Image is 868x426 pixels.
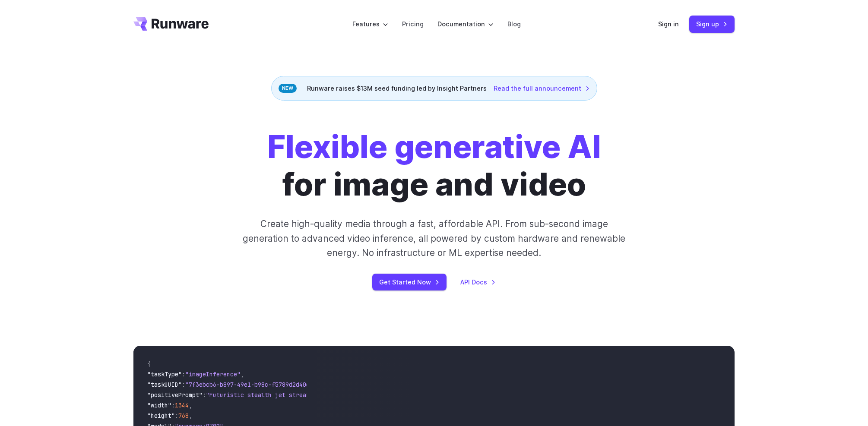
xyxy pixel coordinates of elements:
[147,360,151,368] span: {
[182,370,185,378] span: :
[658,19,679,29] a: Sign in
[203,391,206,399] span: :
[267,128,601,203] h1: for image and video
[182,381,185,388] span: :
[171,401,175,409] span: :
[147,391,203,399] span: "positivePrompt"
[185,370,241,378] span: "imageInference"
[175,412,178,420] span: :
[147,401,171,409] span: "width"
[185,381,317,388] span: "7f3ebcb6-b897-49e1-b98c-f5789d2d40d7"
[147,370,182,378] span: "taskType"
[437,19,494,29] label: Documentation
[241,370,244,378] span: ,
[178,412,189,420] span: 768
[460,277,496,287] a: API Docs
[402,19,424,29] a: Pricing
[175,401,189,409] span: 1344
[271,76,597,101] div: Runware raises $13M seed funding led by Insight Partners
[147,412,175,420] span: "height"
[206,391,520,399] span: "Futuristic stealth jet streaking through a neon-lit cityscape with glowing purple exhaust"
[372,274,447,290] a: Get Started Now
[267,128,601,165] strong: Flexible generative AI
[242,217,627,260] p: Create high-quality media through a fast, affordable API. From sub-second image generation to adv...
[689,16,735,32] a: Sign up
[133,17,209,31] a: Go to /
[507,19,521,29] a: Blog
[494,83,590,93] a: Read the full announcement
[189,401,192,409] span: ,
[352,19,388,29] label: Features
[189,412,192,420] span: ,
[147,381,182,388] span: "taskUUID"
